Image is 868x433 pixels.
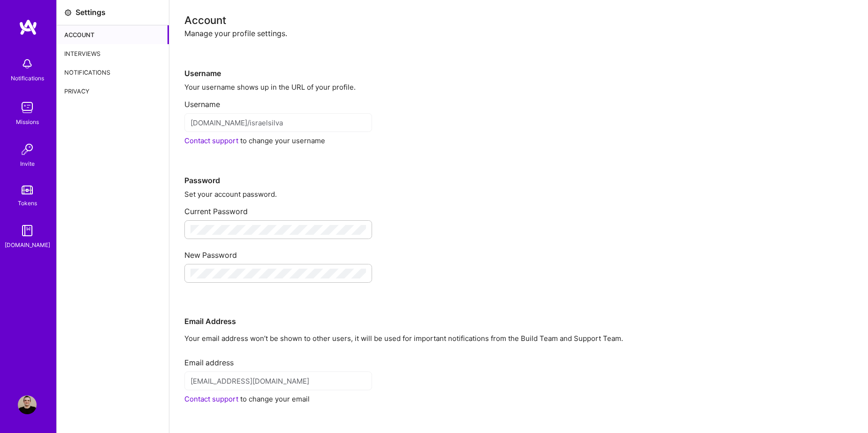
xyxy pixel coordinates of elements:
div: Settings [76,8,106,17]
div: Current Password [184,199,853,216]
div: Missions [16,117,39,127]
div: to change your username [184,136,853,146]
a: Contact support [184,394,238,403]
p: Your email address won’t be shown to other users, it will be used for important notifications fro... [184,333,853,343]
div: New Password [184,243,853,260]
img: Invite [18,140,37,159]
div: Password [184,146,853,186]
div: Account [57,25,169,44]
div: Account [184,15,853,25]
img: logo [19,19,38,36]
div: Username [184,39,853,78]
img: tokens [22,186,33,194]
div: Invite [20,159,35,169]
img: bell [18,54,37,73]
img: teamwork [18,98,37,117]
div: Notifications [57,63,169,82]
a: Contact support [184,136,238,145]
div: Username [184,92,853,109]
div: Manage your profile settings. [184,29,853,39]
div: Interviews [57,44,169,63]
div: to change your email [184,394,853,404]
img: guide book [18,221,37,240]
img: User Avatar [18,395,37,414]
div: Notifications [11,73,44,83]
div: Set your account password. [184,189,853,199]
div: Email Address [184,286,853,326]
div: [DOMAIN_NAME] [5,240,50,250]
div: Tokens [18,198,37,208]
div: Your username shows up in the URL of your profile. [184,82,853,92]
a: User Avatar [15,395,39,414]
div: Email address [184,350,853,368]
div: Privacy [57,82,169,101]
i: icon Settings [64,9,72,16]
